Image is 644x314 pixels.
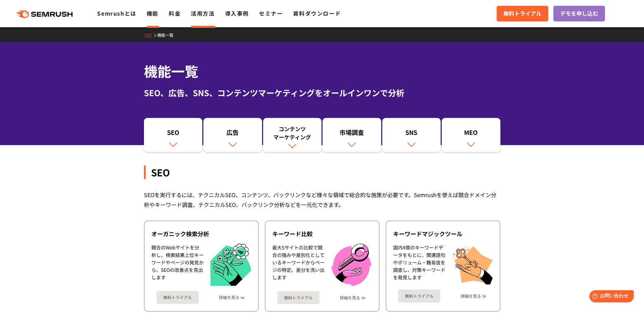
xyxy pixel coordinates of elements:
a: 無料トライアル [157,291,199,304]
div: 国内4億のキーワードデータをもとに、関連語句やボリューム・難易度を調査し、対策キーワードを発見します [393,244,445,284]
a: 無料トライアル [497,6,548,21]
a: SEO [144,118,203,152]
a: 市場調査 [323,118,381,152]
a: 無料トライアル [277,291,319,304]
a: 機能一覧 [157,32,179,38]
a: 広告 [203,118,262,152]
div: 最大5サイトの比較で競合の強みや差別化としているキーワードからページの特定、差分を洗い出します [272,244,325,286]
div: キーワードマジックツール [393,230,493,238]
div: SEO [147,128,199,140]
span: 無料トライアル [503,9,541,18]
span: デモを申し込む [560,9,598,18]
iframe: Help widget launcher [584,287,637,307]
div: オーガニック検索分析 [151,230,251,238]
div: SEO、広告、SNS、コンテンツマーケティングをオールインワンで分析 [144,87,500,99]
a: Semrushとは [97,9,136,17]
div: 競合のWebサイトを分析し、検索結果上位キーワードやページの発見から、SEOの改善点を見出します [151,244,204,286]
a: 活用方法 [191,9,215,17]
a: 詳細を見る [461,294,481,298]
a: TOP [144,32,157,38]
a: 導入事例 [225,9,249,17]
a: MEO [442,118,500,152]
a: SNS [382,118,441,152]
img: キーワードマジックツール [452,244,493,284]
div: コンテンツ マーケティング [266,125,318,141]
a: デモを申し込む [553,6,605,21]
div: SNS [386,128,438,140]
a: 無料トライアル [398,290,440,302]
h1: 機能一覧 [144,61,500,81]
a: 機能 [147,9,159,17]
div: SEOを実行するには、テクニカルSEO、コンテンツ、バックリンクなど様々な領域で総合的な施策が必要です。Semrushを使えば競合ドメイン分析やキーワード調査、テクニカルSEO、バックリンク分析... [144,190,500,210]
div: SEO [144,165,500,179]
img: オーガニック検索分析 [210,244,251,286]
a: コンテンツマーケティング [263,118,322,152]
a: 詳細を見る [219,295,239,300]
div: キーワード比較 [272,230,372,238]
div: MEO [445,128,497,140]
a: 詳細を見る [340,295,360,300]
img: キーワード比較 [331,244,371,286]
div: 市場調査 [326,128,378,140]
a: セミナー [259,9,283,17]
div: 広告 [207,128,259,140]
a: 料金 [169,9,181,17]
a: 資料ダウンロード [293,9,341,17]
